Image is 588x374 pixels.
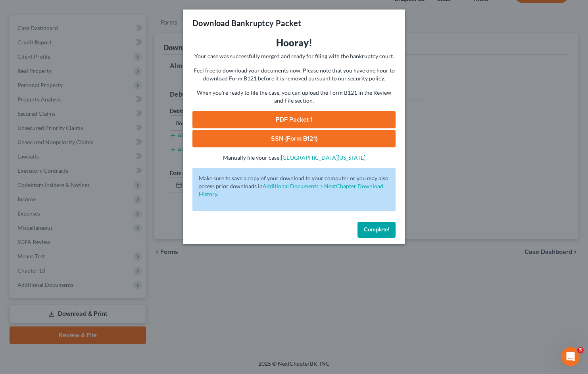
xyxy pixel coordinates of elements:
[561,347,580,366] iframe: Intercom live chat
[192,111,396,128] a: PDF Packet 1
[199,174,389,198] p: Make sure to save a copy of your download to your computer or you may also access prior downloads in
[357,222,396,238] button: Complete!
[192,17,301,29] h3: Download Bankruptcy Packet
[199,183,383,197] a: Additional Documents > NextChapter Download History.
[577,347,584,353] span: 5
[192,130,396,147] a: SSN (Form B121)
[192,52,396,60] p: Your case was successfully merged and ready for filing with the bankruptcy court.
[364,226,389,233] span: Complete!
[192,154,396,162] p: Manually file your case:
[192,89,396,105] p: When you're ready to file the case, you can upload the Form B121 in the Review and File section.
[192,67,396,82] p: Feel free to download your documents now. Please note that you have one hour to download Form B12...
[281,154,365,161] a: [GEOGRAPHIC_DATA][US_STATE]
[192,36,396,49] h3: Hooray!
